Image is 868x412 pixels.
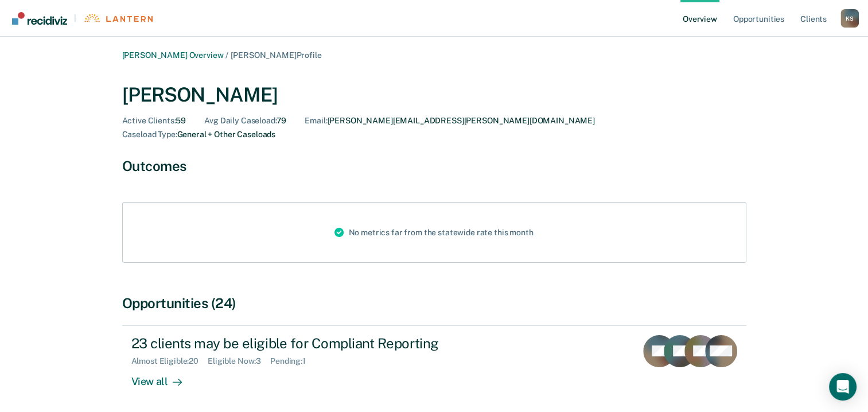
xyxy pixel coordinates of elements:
[83,14,153,22] img: Lantern
[829,373,857,401] div: Open Intercom Messenger
[270,356,315,366] div: Pending : 1
[305,116,595,126] div: [PERSON_NAME][EMAIL_ADDRESS][PERSON_NAME][DOMAIN_NAME]
[204,116,276,125] span: Avg Daily Caseload :
[122,295,746,312] div: Opportunities (24)
[122,158,746,174] div: Outcomes
[325,203,542,262] div: No metrics far from the statewide rate this month
[131,366,196,388] div: View all
[12,12,67,25] img: Recidiviz
[231,50,321,60] span: [PERSON_NAME] Profile
[122,130,177,139] span: Caseload Type :
[223,50,231,60] span: /
[122,130,276,139] div: General + Other Caseloads
[204,116,286,126] div: 79
[67,13,83,23] span: |
[840,9,859,28] button: Profile dropdown button
[122,83,746,107] div: [PERSON_NAME]
[122,116,176,125] span: Active Clients :
[131,335,534,352] div: 23 clients may be eligible for Compliant Reporting
[840,9,859,28] div: K S
[305,116,327,125] span: Email :
[208,356,270,366] div: Eligible Now : 3
[122,116,186,126] div: 59
[131,356,208,366] div: Almost Eligible : 20
[122,50,224,60] a: [PERSON_NAME] Overview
